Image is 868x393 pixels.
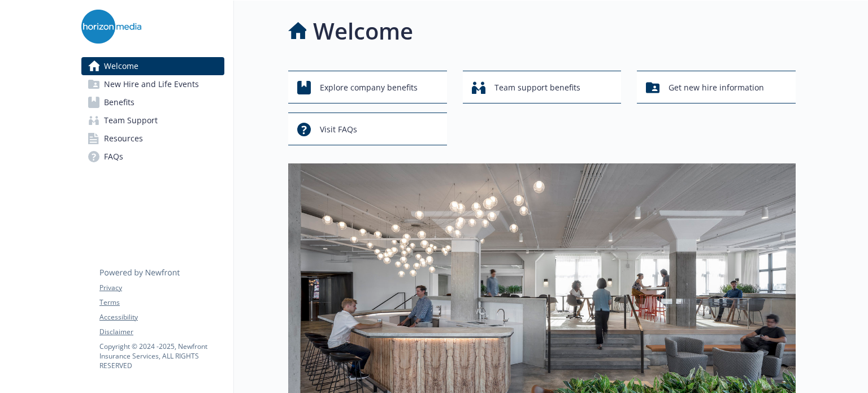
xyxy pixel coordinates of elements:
span: Welcome [104,57,138,75]
span: Get new hire information [669,77,764,98]
a: Team Support [81,111,224,129]
a: Benefits [81,93,224,111]
span: Explore company benefits [320,77,418,98]
span: Resources [104,129,143,148]
a: Privacy [99,283,224,293]
p: Copyright © 2024 - 2025 , Newfront Insurance Services, ALL RIGHTS RESERVED [99,342,224,370]
span: Team support benefits [494,77,580,98]
h1: Welcome [313,14,413,48]
a: New Hire and Life Events [81,75,224,93]
span: Visit FAQs [320,119,357,140]
span: Team Support [104,111,158,129]
button: Visit FAQs [288,113,447,145]
button: Explore company benefits [288,71,447,103]
button: Get new hire information [637,71,796,103]
a: FAQs [81,148,224,166]
a: Terms [99,297,224,308]
span: FAQs [104,148,123,166]
a: Resources [81,129,224,148]
span: New Hire and Life Events [104,75,199,93]
button: Team support benefits [463,71,622,103]
a: Disclaimer [99,327,224,337]
span: Benefits [104,93,134,111]
a: Accessibility [99,312,224,322]
a: Welcome [81,57,224,75]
